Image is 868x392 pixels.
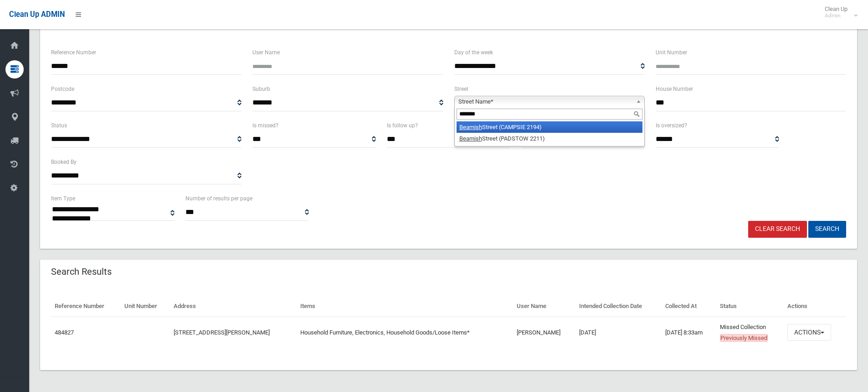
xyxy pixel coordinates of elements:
label: Number of results per page [185,193,252,204]
li: Street (CAMPSIE 2194) [457,121,642,133]
td: [PERSON_NAME] [513,317,575,348]
th: Status [716,296,784,317]
span: Clean Up [820,5,857,19]
label: Day of the week [454,47,493,57]
th: User Name [513,296,575,317]
em: Beamish [459,135,482,142]
span: Clean Up ADMIN [9,10,65,19]
a: [STREET_ADDRESS][PERSON_NAME] [174,329,270,336]
span: Street Name* [458,96,632,107]
td: [DATE] [575,317,662,348]
button: Search [808,221,846,238]
label: Unit Number [656,47,687,57]
label: House Number [656,84,693,94]
label: Item Type [51,193,75,204]
a: Clear Search [748,221,807,238]
em: Beamish [459,124,482,131]
label: Is follow up? [387,120,418,131]
th: Address [170,296,297,317]
td: Household Furniture, Electronics, Household Goods/Loose Items* [297,317,513,348]
label: Postcode [51,84,74,94]
label: Street [454,84,468,94]
button: Actions [787,324,831,341]
label: Booked By [51,157,77,167]
label: Suburb [252,84,270,94]
td: Missed Collection [716,317,784,348]
label: Reference Number [51,47,96,57]
th: Unit Number [121,296,170,317]
th: Actions [784,296,846,317]
th: Items [297,296,513,317]
th: Intended Collection Date [575,296,662,317]
th: Collected At [662,296,716,317]
li: Street (PADSTOW 2211) [457,133,642,144]
label: Is missed? [252,120,278,131]
header: Search Results [40,263,123,281]
th: Reference Number [51,296,121,317]
small: Admin [825,12,847,19]
label: Status [51,120,67,131]
span: Previously Missed [720,334,768,342]
label: User Name [252,47,280,57]
a: 484827 [55,329,74,336]
td: [DATE] 8:33am [662,317,716,348]
label: Is oversized? [656,120,687,131]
